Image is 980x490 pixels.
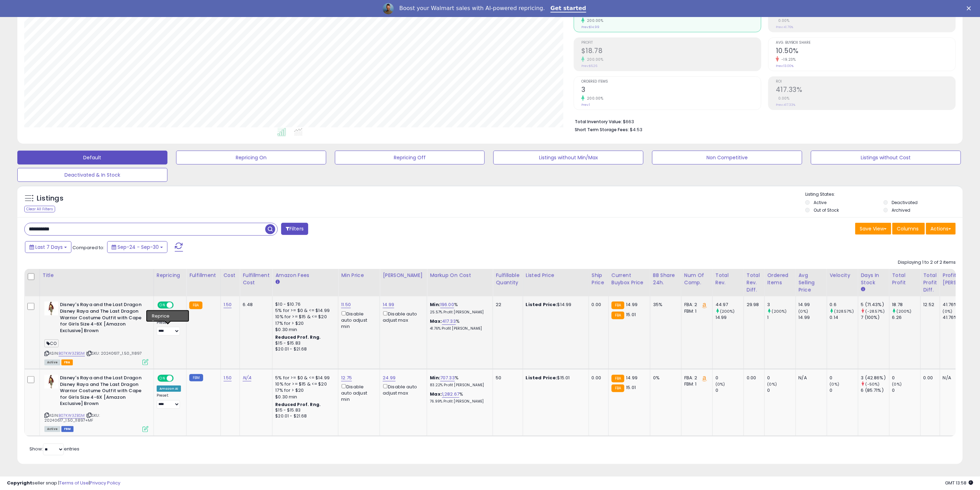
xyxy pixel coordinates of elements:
div: Avg Selling Price [799,272,824,294]
b: Short Term Storage Fees: [575,127,629,133]
div: ASIN: [44,375,148,431]
div: 22 [496,302,517,308]
span: Profit [581,41,761,45]
div: 0 [892,375,920,381]
b: Min: [430,301,440,308]
div: Disable auto adjust min [341,310,374,330]
small: 200.00% [584,96,604,101]
div: 0.00 [592,375,603,381]
div: Ordered Items [767,272,793,286]
b: Max: [430,391,442,397]
div: 3 (42.86%) [861,375,889,381]
small: Amazon Fees. [275,279,279,285]
h2: 417.33% [776,86,955,95]
span: ROI [776,80,955,84]
button: Repricing Off [335,151,485,164]
div: Close [967,6,974,10]
div: 0 [716,387,744,394]
b: Min: [430,374,440,381]
div: $0.30 min [275,327,333,333]
a: 707.33 [440,374,455,381]
div: % [430,318,487,331]
span: ON [158,375,167,381]
div: Markup on Cost [430,272,490,279]
div: Preset: [157,393,181,408]
div: Fulfillment [189,272,217,279]
div: 14.99 [799,314,827,321]
div: Ship Price [592,272,606,286]
div: FBA: 2 [684,375,707,381]
div: 0% [653,375,676,381]
div: 10% for >= $15 & <= $20 [275,314,333,320]
span: Sep-24 - Sep-30 [118,244,159,251]
div: 0 [892,387,920,394]
small: 200.00% [584,57,604,62]
p: 76.99% Profit [PERSON_NAME] [430,399,487,404]
span: OFF [173,302,184,308]
button: Listings without Cost [811,151,961,164]
a: Privacy Policy [90,480,120,486]
li: $663 [575,117,951,125]
p: Listing States: [805,191,963,198]
h2: $18.78 [581,47,761,56]
div: Total Profit Diff. [923,272,937,294]
b: Listed Price: [526,374,557,381]
div: $0.30 min [275,394,333,400]
small: FBA [612,302,624,309]
span: All listings currently available for purchase on Amazon [44,360,60,365]
div: Amazon AI [157,312,181,319]
button: Last 7 Days [25,241,71,253]
img: 41NbbjQvg6L._SL40_.jpg [44,375,58,389]
div: Amazon Fees [275,272,335,279]
div: Amazon AI [157,386,181,392]
b: Disney's Raya and the Last Dragon Disney Raya and The Last Dragon Warrior Costume Outfit with Cap... [60,375,144,409]
small: Prev: 417.33% [776,103,795,107]
div: Preset: [157,320,181,336]
small: (0%) [767,381,777,387]
div: Cost [224,272,237,279]
button: Deactivated & In Stock [17,168,167,182]
a: 24.99 [383,374,396,381]
small: 0.00% [776,18,790,23]
div: seller snap | | [7,480,120,487]
a: 1.50 [224,301,232,308]
div: Total Rev. [716,272,741,286]
small: FBA [612,385,624,392]
label: Deactivated [892,200,918,205]
img: 41NbbjQvg6L._SL40_.jpg [44,302,58,315]
div: 3 [767,302,796,308]
div: 14.99 [716,314,744,321]
p: 25.57% Profit [PERSON_NAME] [430,310,487,315]
a: 11.50 [341,301,351,308]
a: 1.50 [224,374,232,381]
div: Title [43,272,151,279]
div: 0.6 [830,302,858,308]
span: | SKU: 20240617_1.50_11897 [86,350,142,356]
div: $15.01 [526,375,583,381]
div: 29.98 [747,302,759,308]
div: 0 [767,387,796,394]
div: 6 (85.71%) [861,387,889,394]
span: 14.99 [626,374,638,381]
th: The percentage added to the cost of goods (COGS) that forms the calculator for Min & Max prices. [427,269,493,296]
div: 17% for > $20 [275,387,333,394]
button: Non Competitive [652,151,802,164]
div: Listed Price [526,272,586,279]
span: 14.99 [626,301,638,308]
div: $20.01 - $21.68 [275,413,333,419]
div: 0.00 [747,375,759,381]
b: Reduced Prof. Rng. [275,334,321,340]
small: (-28.57%) [866,309,885,314]
div: FBA: 2 [684,302,707,308]
span: $4.53 [630,126,642,133]
small: Prev: 1 [581,103,590,107]
span: Columns [897,225,919,232]
div: Total Profit [892,272,918,286]
b: Disney's Raya and the Last Dragon Disney Raya and The Last Dragon Warrior Costume Outfit with Cap... [60,302,144,336]
small: FBM [189,374,203,381]
div: 50 [496,375,517,381]
button: Sep-24 - Sep-30 [107,241,167,253]
span: Show: entries [29,446,79,452]
span: | SKU: 20240617_1.50_11897+MF [44,413,100,423]
small: (-50%) [866,381,880,387]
